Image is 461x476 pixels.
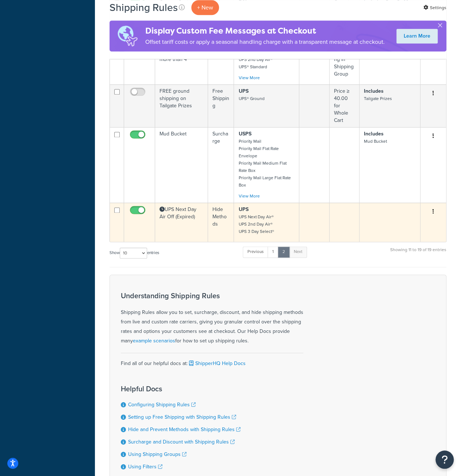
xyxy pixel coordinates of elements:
[128,438,235,445] a: Surcharge and Discount with Shipping Rules
[238,74,260,81] a: View More
[238,193,260,199] a: View More
[238,87,248,95] strong: UPS
[238,95,264,102] small: UPS® Ground
[238,214,274,235] small: UPS Next Day Air® UPS 2nd Day Air® UPS 3 Day Select®
[238,130,251,138] strong: USPS
[145,37,385,47] p: Offset tariff costs or apply a seasonal handling charge with a transparent message at checkout.
[121,384,241,392] h3: Helpful Docs
[110,0,178,15] h1: Shipping Rules
[330,84,360,127] td: Price ≥ 40.00 for Whole Cart
[208,203,234,242] td: Hide Methods
[268,246,278,257] a: 1
[243,246,268,257] a: Previous
[289,246,307,257] a: Next
[238,206,248,213] strong: UPS
[390,246,446,261] div: Showing 11 to 19 of 19 entries
[423,3,446,13] a: Settings
[121,353,303,368] div: Find all of our helpful docs at:
[128,462,162,470] a: Using Filters
[188,359,246,367] a: ShipperHQ Help Docs
[155,203,208,242] td: UPS Next Day Air Off (Expired)
[396,29,438,43] a: Learn More
[110,20,145,51] img: duties-banner-06bc72dcb5fe05cb3f9472aba00be2ae8eb53ab6f0d8bb03d382ba314ac3c341.png
[110,247,159,258] label: Show entries
[155,127,208,203] td: Mud Bucket
[128,450,187,458] a: Using Shipping Groups
[128,413,236,421] a: Setting up Free Shipping with Shipping Rules
[155,84,208,127] td: FREE ground shipping on Tailgate Prizes
[364,130,384,138] strong: Includes
[121,291,303,299] h3: Understanding Shipping Rules
[435,450,454,469] button: Open Resource Center
[238,138,291,188] small: Priority Mail Priority Mail Flat Rate Envelope Priority Mail Medium Flat Rate Box Priority Mail L...
[208,127,234,203] td: Surcharge
[364,87,384,95] strong: Includes
[364,138,387,145] small: Mud Bucket
[120,247,147,258] select: Showentries
[364,95,392,102] small: Tailgate Prizes
[128,400,196,408] a: Configuring Shipping Rules
[133,337,175,344] a: example scenarios
[145,25,385,37] h4: Display Custom Fee Messages at Checkout
[121,291,303,345] div: Shipping Rules allow you to set, surcharge, discount, and hide shipping methods from live and cus...
[208,84,234,127] td: Free Shipping
[128,425,241,433] a: Hide and Prevent Methods with Shipping Rules
[278,246,290,257] a: 2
